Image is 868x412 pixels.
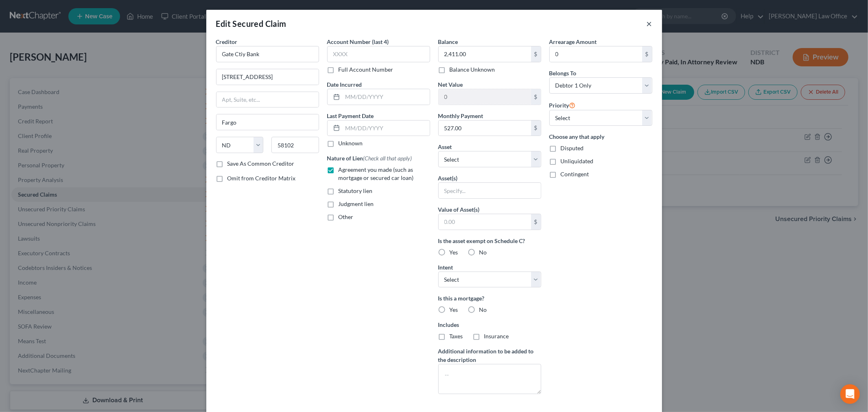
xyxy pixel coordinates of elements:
[549,37,597,46] label: Arrearage Amount
[479,306,487,313] span: No
[339,166,414,181] span: Agreement you made (such as mortgage or secured car loan)
[327,37,389,46] label: Account Number (last 4)
[439,89,531,105] input: 0.00
[216,92,319,107] input: Apt, Suite, etc...
[642,46,652,62] div: $
[450,333,463,340] span: Taxes
[531,214,541,230] div: $
[216,46,319,62] input: Search creditor by name...
[343,89,430,105] input: MM/DD/YYYY
[549,100,576,110] label: Priority
[438,294,541,302] label: Is this a mortgage?
[531,46,541,62] div: $
[438,174,458,182] label: Asset(s)
[339,187,373,194] span: Statutory lien
[438,347,541,364] label: Additional information to be added to the description
[339,139,363,147] label: Unknown
[450,306,458,313] span: Yes
[216,69,319,85] input: Enter address...
[216,38,238,45] span: Creditor
[271,137,319,153] input: Enter zip...
[438,263,453,272] label: Intent
[216,18,286,29] div: Edit Secured Claim
[479,249,487,256] span: No
[550,46,642,62] input: 0.00
[438,237,541,245] label: Is the asset exempt on Schedule C?
[438,80,463,89] label: Net Value
[450,66,495,74] label: Balance Unknown
[327,112,374,120] label: Last Payment Date
[438,320,541,329] label: Includes
[647,19,652,28] button: ×
[438,112,483,120] label: Monthly Payment
[439,183,541,198] input: Specify...
[439,46,531,62] input: 0.00
[327,46,430,62] input: XXXX
[561,171,589,178] span: Contingent
[339,66,394,74] label: Full Account Number
[227,160,295,168] label: Save As Common Creditor
[531,89,541,105] div: $
[438,37,458,46] label: Balance
[439,214,531,230] input: 0.00
[363,155,412,162] span: (Check all that apply)
[484,333,509,340] span: Insurance
[549,132,652,141] label: Choose any that apply
[531,121,541,136] div: $
[439,121,531,136] input: 0.00
[438,143,452,150] span: Asset
[339,213,354,220] span: Other
[227,175,296,182] span: Omit from Creditor Matrix
[327,154,412,162] label: Nature of Lien
[561,158,594,164] span: Unliquidated
[327,80,362,89] label: Date Incurred
[216,114,319,130] input: Enter city...
[339,200,374,207] span: Judgment lien
[840,384,860,404] div: Open Intercom Messenger
[343,121,430,136] input: MM/DD/YYYY
[450,249,458,256] span: Yes
[561,145,584,151] span: Disputed
[549,70,577,77] span: Belongs To
[438,205,480,214] label: Value of Asset(s)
